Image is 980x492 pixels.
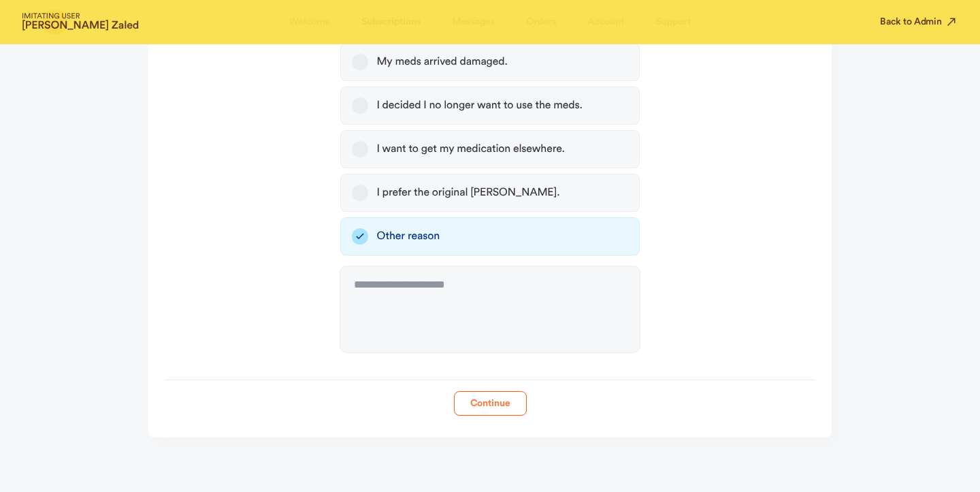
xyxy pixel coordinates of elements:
button: I decided I no longer want to use the meds. [352,97,368,114]
div: I want to get my medication elsewhere. [376,142,564,156]
strong: [PERSON_NAME] Zaled [22,20,139,31]
button: My meds arrived damaged. [352,54,368,70]
div: I prefer the original [PERSON_NAME]. [376,186,559,200]
button: Continue [454,391,527,416]
div: Other reason [376,230,440,243]
div: I decided I no longer want to use the meds. [376,99,582,112]
div: My meds arrived damaged. [376,55,507,69]
button: Back to Admin [880,15,958,29]
span: IMITATING USER [22,13,139,20]
button: Other reason [352,228,368,245]
button: I want to get my medication elsewhere. [352,141,368,157]
button: I prefer the original [PERSON_NAME]. [352,185,368,201]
